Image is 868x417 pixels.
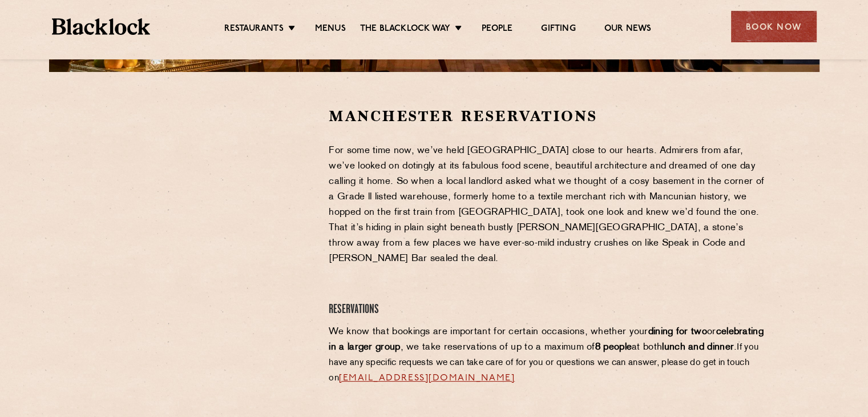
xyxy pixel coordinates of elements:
iframe: OpenTable make booking widget [143,106,271,278]
a: Menus [315,23,346,36]
strong: dining for two [648,327,707,336]
p: We know that bookings are important for certain occasions, whether your or , we take reservations... [329,324,766,386]
img: BL_Textured_Logo-footer-cropped.svg [52,18,151,35]
a: Gifting [541,23,575,36]
a: Restaurants [224,23,284,36]
a: Our News [604,23,652,36]
h4: Reservations [329,302,766,318]
a: [EMAIL_ADDRESS][DOMAIN_NAME] [339,374,515,383]
h2: Manchester Reservations [329,106,766,126]
div: Book Now [731,11,817,42]
span: If you have any specific requests we can take care of for you or questions we can answer, please ... [329,343,758,383]
a: The Blacklock Way [360,23,450,36]
a: People [482,23,512,36]
strong: lunch and dinner [662,343,734,352]
strong: 8 people [595,343,632,352]
p: For some time now, we’ve held [GEOGRAPHIC_DATA] close to our hearts. Admirers from afar, we’ve lo... [329,143,766,267]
